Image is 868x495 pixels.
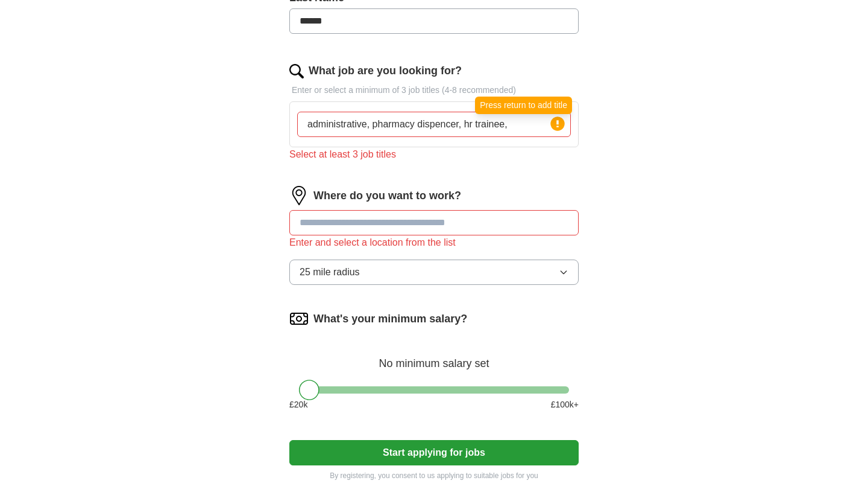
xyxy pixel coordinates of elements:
label: What job are you looking for? [309,63,462,79]
div: Enter and select a location from the list [289,235,579,250]
label: What's your minimum salary? [313,311,467,327]
label: Where do you want to work? [313,188,461,204]
p: Enter or select a minimum of 3 job titles (4-8 recommended) [289,84,579,97]
div: Select at least 3 job titles [289,147,579,162]
span: 25 mile radius [300,265,360,279]
div: Press return to add title [475,97,572,114]
span: £ 100 k+ [551,398,579,411]
span: £ 20 k [289,398,307,411]
div: No minimum salary set [289,343,579,372]
button: 25 mile radius [289,260,579,285]
img: salary.png [289,309,309,328]
button: Start applying for jobs [289,440,579,465]
img: search.png [289,64,304,78]
input: Type a job title and press enter [297,112,571,137]
img: location.png [289,186,309,205]
p: By registering, you consent to us applying to suitable jobs for you [289,470,579,481]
